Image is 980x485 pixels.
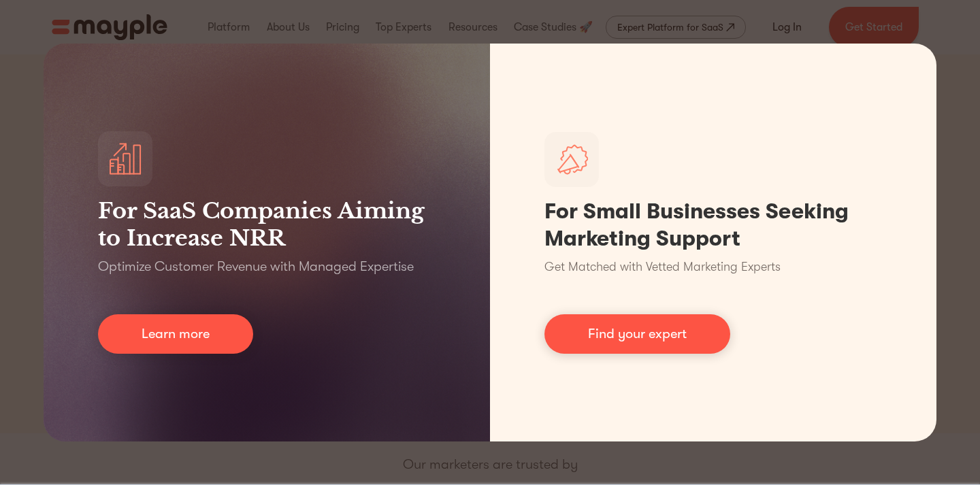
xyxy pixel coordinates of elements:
a: Learn more [98,314,253,354]
p: Get Matched with Vetted Marketing Experts [544,258,781,276]
p: Optimize Customer Revenue with Managed Expertise [98,257,414,276]
h1: For Small Businesses Seeking Marketing Support [544,198,882,252]
h3: For SaaS Companies Aiming to Increase NRR [98,197,436,252]
a: Find your expert [544,314,730,354]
